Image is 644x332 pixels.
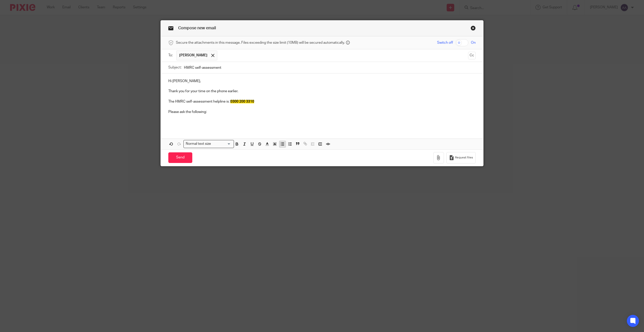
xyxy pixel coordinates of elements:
p: The HMRC self-assessment helpline is : [168,99,476,104]
p: Please ask the following: [168,109,476,114]
span: 0300 200 3310 [230,100,254,103]
span: [PERSON_NAME] [179,53,207,58]
input: Search for option [213,141,231,147]
span: Request files [455,156,473,160]
p: Hi [PERSON_NAME], [168,79,476,84]
input: Send [168,152,192,163]
span: Normal text size [185,141,212,147]
div: Search for option [183,140,234,148]
label: To: [168,53,174,58]
button: Request files [446,152,476,163]
p: Thank you for your time on the phone earlier. [168,89,476,94]
a: Close this dialog window [471,26,476,32]
span: Switch off [437,40,453,45]
label: Subject: [168,65,181,70]
span: On [471,40,476,45]
button: Cc [468,52,476,59]
span: Secure the attachments in this message. Files exceeding the size limit (10MB) will be secured aut... [176,40,345,45]
span: Compose new email [178,26,216,30]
